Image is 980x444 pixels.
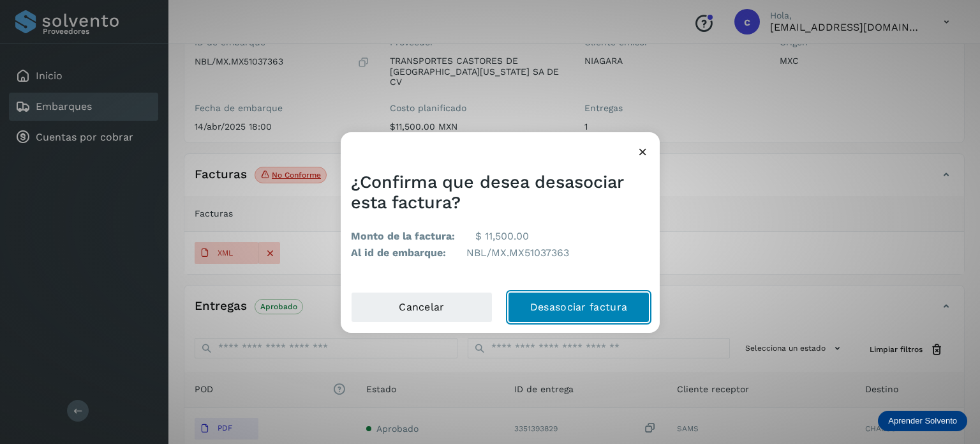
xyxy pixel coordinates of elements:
[888,416,957,426] p: Aprender Solvento
[475,228,529,245] p: $ 11,500.00
[508,292,650,323] button: Desasociar factura
[878,411,967,431] div: Aprender Solvento
[351,172,623,213] span: ¿Confirma que desea desasociar esta factura?
[351,228,455,245] b: Monto de la factura:
[351,245,446,261] b: Al id de embarque:
[466,245,569,261] p: NBL/MX.MX51037363
[351,292,493,323] button: Cancelar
